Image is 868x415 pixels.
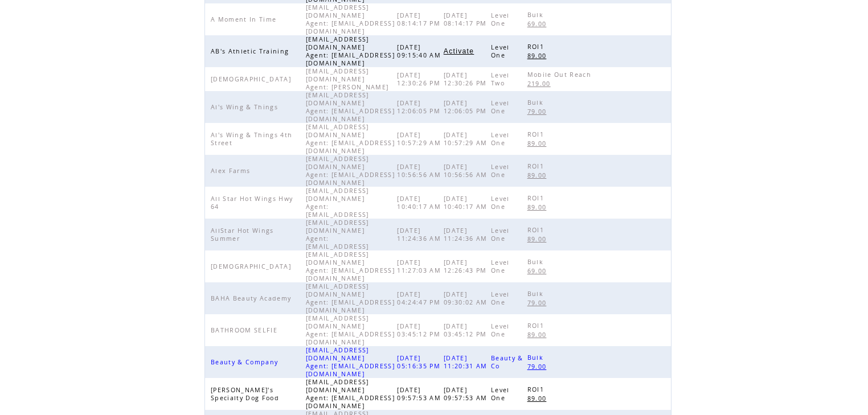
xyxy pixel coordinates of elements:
span: 79.00 [527,108,550,116]
a: 69.00 [527,19,552,28]
span: ROI1 [527,43,547,51]
span: Al's Wing & Things [211,103,281,111]
span: BATHROOM SELFIE [211,326,280,334]
span: 219.00 [527,80,554,88]
span: Level One [491,195,510,211]
span: [DEMOGRAPHIC_DATA] [211,75,294,83]
a: 89.00 [527,51,552,60]
span: [DATE] 08:14:17 PM [397,11,443,27]
span: 79.00 [527,299,550,307]
span: [EMAIL_ADDRESS][DOMAIN_NAME] Agent: [EMAIL_ADDRESS][DOMAIN_NAME] [306,282,395,314]
span: [DATE] 10:57:29 AM [444,131,490,147]
a: 79.00 [527,361,552,371]
span: [EMAIL_ADDRESS][DOMAIN_NAME] Agent: [EMAIL_ADDRESS][DOMAIN_NAME] [306,91,395,123]
span: ROI1 [527,130,547,138]
span: [DATE] 10:56:56 AM [397,163,444,179]
span: Level One [491,131,510,147]
span: [DATE] 12:06:05 PM [397,99,443,115]
span: Level One [491,386,510,402]
span: Beauty & Company [211,358,281,366]
span: Al's Wing & Things 4th Street [211,131,292,147]
span: A Moment In Time [211,15,279,23]
span: Level One [491,43,510,59]
a: 89.00 [527,393,552,403]
span: [DATE] 11:20:31 AM [444,354,490,370]
span: [DATE] 09:30:02 AM [444,290,490,306]
span: [DATE] 09:57:53 AM [444,386,490,402]
span: [DATE] 03:45:12 PM [444,322,490,338]
span: [DEMOGRAPHIC_DATA] [211,262,294,270]
span: [DATE] 03:45:12 PM [397,322,443,338]
span: 69.00 [527,267,550,275]
span: [DATE] 10:40:17 AM [397,195,444,211]
span: [EMAIL_ADDRESS][DOMAIN_NAME] Agent: [EMAIL_ADDRESS][DOMAIN_NAME] [306,346,395,378]
span: Level One [491,227,510,243]
span: [EMAIL_ADDRESS][DOMAIN_NAME] Agent: [EMAIL_ADDRESS][DOMAIN_NAME] [306,3,395,35]
span: Level One [491,258,510,274]
span: AB's Athletic Training [211,47,292,55]
span: [DATE] 09:15:40 AM [397,43,444,59]
a: 79.00 [527,298,552,307]
span: Level One [491,290,510,306]
span: [DATE] 11:24:36 AM [444,227,490,243]
a: 89.00 [527,234,552,244]
span: Level One [491,11,510,27]
span: ROI1 [527,194,547,202]
span: [EMAIL_ADDRESS][DOMAIN_NAME] Agent: [EMAIL_ADDRESS] [306,219,372,250]
span: [DATE] 10:40:17 AM [444,195,490,211]
span: [DATE] 05:16:35 PM [397,354,443,370]
span: [DATE] 09:57:53 AM [397,386,444,402]
span: 89.00 [527,139,550,147]
span: Level One [491,163,510,179]
span: [EMAIL_ADDRESS][DOMAIN_NAME] Agent: [EMAIL_ADDRESS][DOMAIN_NAME] [306,250,395,282]
span: [DATE] 10:57:29 AM [397,131,444,147]
span: [DATE] 10:56:56 AM [444,163,490,179]
span: ROI1 [527,322,547,330]
span: 79.00 [527,363,550,371]
span: Bulk [527,98,546,106]
a: 89.00 [527,202,552,212]
span: Activate [444,47,474,55]
span: [EMAIL_ADDRESS][DOMAIN_NAME] Agent: [EMAIL_ADDRESS][DOMAIN_NAME] [306,123,395,155]
span: [DATE] 12:30:26 PM [397,71,443,87]
span: [PERSON_NAME]'s Specialty Dog Food [211,386,282,402]
span: Mobile Out Reach [527,71,594,79]
span: Level One [491,322,510,338]
a: 89.00 [527,170,552,180]
span: Level One [491,99,510,115]
span: [DATE] 11:24:36 AM [397,227,444,243]
span: [EMAIL_ADDRESS][DOMAIN_NAME] Agent: [EMAIL_ADDRESS][DOMAIN_NAME] [306,378,395,410]
span: 69.00 [527,20,550,28]
a: Activate [444,48,474,55]
span: [EMAIL_ADDRESS][DOMAIN_NAME] Agent: [EMAIL_ADDRESS][DOMAIN_NAME] [306,35,395,67]
a: 89.00 [527,330,552,339]
span: Bulk [527,11,546,19]
span: Bulk [527,354,546,361]
span: [DATE] 11:27:03 AM [397,258,444,274]
span: BAHA Beauty Academy [211,294,294,302]
span: Level Two [491,71,510,87]
span: 89.00 [527,395,550,402]
span: 89.00 [527,52,550,60]
span: Bulk [527,290,546,298]
span: 89.00 [527,171,550,179]
span: [DATE] 12:26:43 PM [444,258,490,274]
span: Beauty & Co [491,354,523,370]
span: ROI1 [527,162,547,170]
span: ROI1 [527,385,547,393]
span: 89.00 [527,331,550,339]
span: 89.00 [527,235,550,243]
span: ROI1 [527,226,547,234]
a: 79.00 [527,106,552,116]
span: [DATE] 04:24:47 PM [397,290,443,306]
span: Bulk [527,258,546,266]
span: [EMAIL_ADDRESS][DOMAIN_NAME] Agent: [PERSON_NAME] [306,67,392,91]
a: 89.00 [527,138,552,148]
span: 89.00 [527,203,550,211]
span: [DATE] 12:06:05 PM [444,99,490,115]
span: [EMAIL_ADDRESS][DOMAIN_NAME] Agent: [EMAIL_ADDRESS] [306,187,372,219]
span: AllStar Hot Wings Summer [211,227,274,243]
span: Alex Farms [211,167,253,175]
span: [EMAIL_ADDRESS][DOMAIN_NAME] Agent: [EMAIL_ADDRESS][DOMAIN_NAME] [306,155,395,187]
span: [DATE] 12:30:26 PM [444,71,490,87]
